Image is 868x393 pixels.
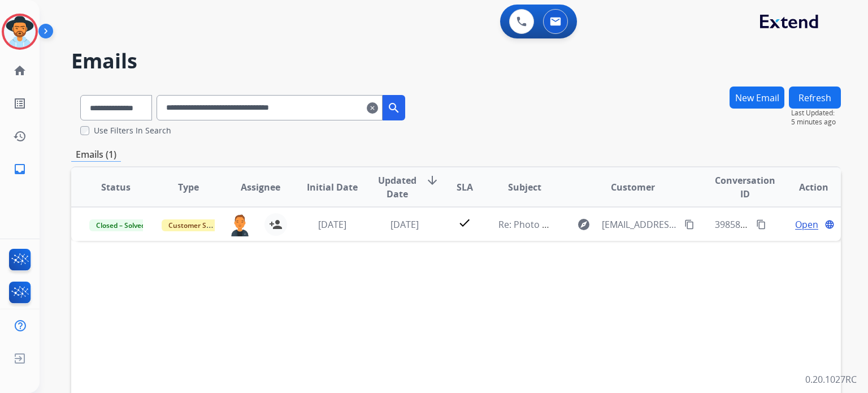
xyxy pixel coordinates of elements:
span: Updated Date [378,174,416,201]
span: SLA [457,180,473,194]
span: [DATE] [390,218,419,231]
mat-icon: search [387,101,401,115]
mat-icon: language [824,219,835,230]
mat-icon: arrow_downward [426,174,439,187]
span: Status [101,180,131,194]
mat-icon: list_alt [13,97,27,110]
span: Type [178,180,199,194]
mat-icon: explore [577,218,591,231]
button: New Email [730,87,784,109]
span: [DATE] [318,218,346,231]
span: Assignee [241,180,280,194]
mat-icon: check [458,216,471,230]
h2: Emails [71,50,841,72]
span: Customer Support [162,219,235,231]
mat-icon: person_add [269,218,283,231]
span: Open [795,218,818,231]
span: [EMAIL_ADDRESS][DOMAIN_NAME] [602,218,678,231]
img: avatar [4,16,36,47]
span: 5 minutes ago [791,118,841,127]
span: Conversation ID [715,174,775,201]
span: Subject [508,180,541,194]
span: Re: Photo Request [498,218,577,231]
span: Closed – Solved [89,219,152,231]
p: Emails (1) [71,148,121,162]
span: Initial Date [307,180,358,194]
mat-icon: home [13,64,27,77]
mat-icon: inbox [13,162,27,176]
label: Use Filters In Search [94,125,171,136]
p: 0.20.1027RC [805,373,857,386]
span: Last Updated: [791,109,841,118]
mat-icon: history [13,129,27,143]
mat-icon: content_copy [684,219,695,230]
span: Customer [611,180,655,194]
img: agent-avatar [229,213,251,236]
button: Refresh [789,87,841,109]
th: Action [769,167,841,207]
mat-icon: clear [367,101,378,115]
mat-icon: content_copy [756,219,766,230]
